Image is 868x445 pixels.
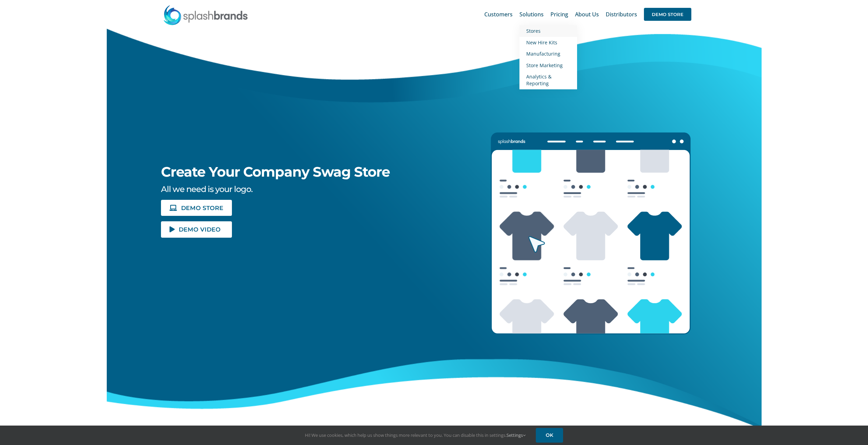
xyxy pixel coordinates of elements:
[550,12,568,17] span: Pricing
[179,226,221,232] span: DEMO VIDEO
[163,5,248,25] img: SplashBrands.com Logo
[305,432,526,438] span: Hi! We use cookies, which help us show things more relevant to you. You can disable this in setti...
[519,71,577,89] a: Analytics & Reporting
[519,12,544,17] span: Solutions
[519,60,577,71] a: Store Marketing
[606,3,637,25] a: Distributors
[526,50,560,57] span: Manufacturing
[526,62,563,69] span: Store Marketing
[484,12,513,17] span: Customers
[519,37,577,48] a: New Hire Kits
[526,73,551,87] span: Analytics & Reporting
[519,48,577,60] a: Manufacturing
[161,163,390,180] span: Create Your Company Swag Store
[644,3,691,25] a: DEMO STORE
[575,12,599,17] span: About Us
[519,25,577,37] a: Stores
[526,28,541,34] span: Stores
[161,184,252,194] span: All we need is your logo.
[644,8,691,21] span: DEMO STORE
[181,205,223,211] span: DEMO STORE
[484,3,513,25] a: Customers
[506,432,526,438] a: Settings
[526,39,557,46] span: New Hire Kits
[484,3,691,25] nav: Main Menu
[536,428,563,443] a: OK
[606,12,637,17] span: Distributors
[550,3,568,25] a: Pricing
[161,200,232,216] a: DEMO STORE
